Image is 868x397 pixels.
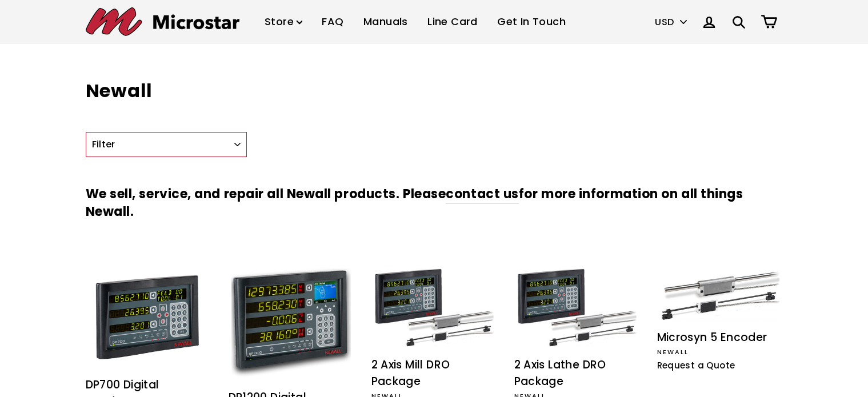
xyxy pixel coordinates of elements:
[231,268,351,378] img: DP1200 Digital Readout
[517,268,637,347] img: 2 Axis Lathe DRO Package
[660,268,779,321] img: Microsyn 5 Encoder
[657,268,783,375] a: Microsyn 5 Encoder Microsyn 5 Encoder Newall Request a Quote
[371,357,497,390] div: 2 Axis Mill DRO Package
[657,347,783,358] div: Newall
[256,5,574,39] ul: Primary
[86,7,239,36] img: Microstar Electronics
[86,78,783,104] h1: Newall
[419,5,486,39] a: Line Card
[313,5,352,39] a: FAQ
[355,5,417,39] a: Manuals
[89,268,208,366] img: DP700 Digital Readout
[514,357,640,390] div: 2 Axis Lathe DRO Package
[256,5,311,39] a: Store
[489,5,574,39] a: Get In Touch
[446,185,519,204] a: contact us
[374,268,494,347] img: 2 Axis Mill DRO Package
[657,330,783,346] div: Microsyn 5 Encoder
[657,359,735,371] span: Request a Quote
[86,169,783,238] h3: We sell, service, and repair all Newall products. Please for more information on all things Newall.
